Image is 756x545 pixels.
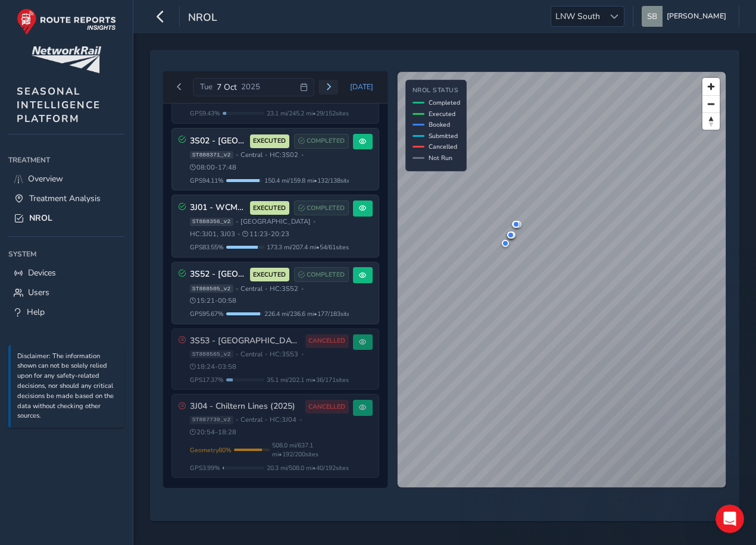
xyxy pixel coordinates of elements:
[188,10,217,27] span: NROL
[270,151,298,159] span: HC: 3S02
[32,46,101,73] img: customer logo
[267,375,349,384] span: 35.1 mi / 202.1 mi • 36 / 171 sites
[8,263,124,283] a: Devices
[270,350,298,359] span: HC: 3S53
[307,270,345,280] span: COMPLETED
[240,217,311,226] span: [GEOGRAPHIC_DATA]
[667,6,726,27] span: [PERSON_NAME]
[265,152,267,158] span: •
[429,120,450,129] span: Booked
[267,109,349,118] span: 23.1 mi / 245.2 mi • 29 / 152 sites
[642,6,663,27] img: diamond-layout
[190,309,224,318] span: GPS 95.67 %
[27,306,45,318] span: Help
[29,193,101,204] span: Treatment Analysis
[301,351,304,358] span: •
[190,446,232,455] span: Geometry 80 %
[702,78,720,95] button: Zoom in
[8,169,124,189] a: Overview
[17,352,118,422] p: Disclaimer: The information shown can not be solely relied upon for any safety-related decisions,...
[8,208,124,228] a: NROL
[236,152,238,158] span: •
[8,189,124,208] a: Treatment Analysis
[716,505,744,533] iframe: Intercom live chat
[190,463,220,472] span: GPS 3.99 %
[429,131,458,140] span: Submitted
[253,203,286,213] span: EXECUTED
[253,136,286,146] span: EXECUTED
[429,142,457,151] span: Cancelled
[413,87,460,95] h4: NROL Status
[190,284,233,293] span: ST888505_v2
[267,243,349,252] span: 173.3 mi / 207.4 mi • 54 / 61 sites
[190,336,301,346] h3: 3S53 - [GEOGRAPHIC_DATA] (2025)
[190,362,237,371] span: 18:24 - 03:58
[642,6,730,27] button: [PERSON_NAME]
[190,109,220,118] span: GPS 9.43 %
[270,415,296,424] span: HC: 3J04
[318,80,338,95] button: Next day
[265,416,267,423] span: •
[236,218,238,225] span: •
[307,203,345,213] span: COMPLETED
[398,72,726,487] canvas: Map
[240,415,263,424] span: Central
[170,80,189,95] button: Previous day
[253,270,286,280] span: EXECUTED
[28,173,63,184] span: Overview
[267,463,349,472] span: 20.3 mi / 508.0 mi • 40 / 192 sites
[236,416,238,423] span: •
[190,230,235,239] span: HC: 3J01, 3J03
[308,336,345,346] span: CANCELLED
[265,286,267,292] span: •
[238,231,240,237] span: •
[190,296,237,305] span: 15:21 - 00:58
[200,82,213,92] span: Tue
[190,402,301,412] h3: 3J04 - Chiltern Lines (2025)
[264,176,354,185] span: 150.4 mi / 159.8 mi • 132 / 138 sites
[28,267,56,278] span: Devices
[240,350,263,359] span: Central
[702,112,720,130] button: Reset bearing to north
[240,284,263,293] span: Central
[270,284,298,293] span: HC: 3S52
[313,218,315,225] span: •
[28,287,49,298] span: Users
[350,82,373,92] span: [DATE]
[429,98,460,107] span: Completed
[429,109,455,118] span: Executed
[190,151,233,159] span: ST888371_v2
[236,351,238,358] span: •
[190,218,233,226] span: ST888356_v2
[190,350,233,359] span: ST888565_v2
[217,82,237,93] span: 7 Oct
[301,286,304,292] span: •
[272,441,349,459] span: 508.0 mi / 637.1 mi • 192 / 200 sites
[190,270,246,280] h3: 3S52 - [GEOGRAPHIC_DATA] (2025)
[307,136,345,146] span: COMPLETED
[190,243,224,252] span: GPS 83.55 %
[190,428,237,437] span: 20:54 - 18:28
[8,283,124,302] a: Users
[241,82,260,92] span: 2025
[299,416,302,423] span: •
[190,375,224,384] span: GPS 17.37 %
[190,163,237,172] span: 08:00 - 17:48
[17,8,116,35] img: rr logo
[190,416,233,424] span: ST887739_v2
[702,95,720,112] button: Zoom out
[8,151,124,169] div: Treatment
[240,151,263,159] span: Central
[236,286,238,292] span: •
[429,154,452,162] span: Not Run
[551,7,604,26] span: LNW South
[264,309,354,318] span: 226.4 mi / 236.6 mi • 177 / 183 sites
[308,402,345,412] span: CANCELLED
[8,245,124,263] div: System
[242,230,289,239] span: 11:23 - 20:23
[8,302,124,322] a: Help
[190,136,246,146] h3: 3S02 - [GEOGRAPHIC_DATA] (2025)
[301,152,304,158] span: •
[29,212,52,224] span: NROL
[342,78,382,96] button: Today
